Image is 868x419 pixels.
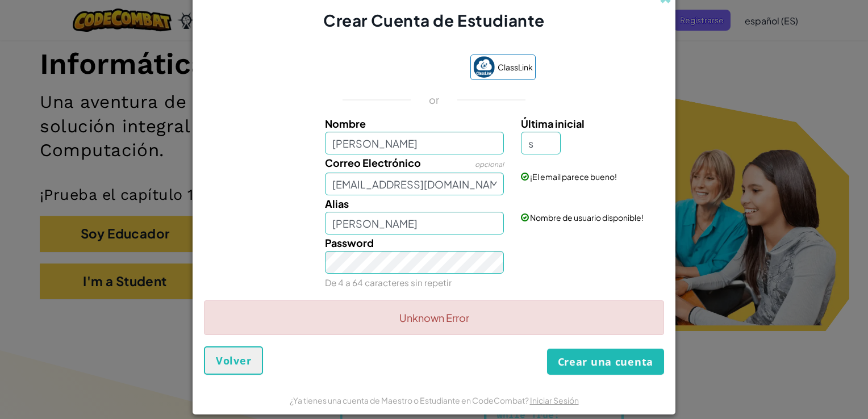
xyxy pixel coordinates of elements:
button: Crear una cuenta [547,349,664,375]
button: Volver [204,346,263,375]
a: Iniciar Sesión [530,395,579,405]
span: ClassLink [498,59,533,76]
img: classlink-logo-small.png [473,56,495,78]
span: Volver [216,354,251,367]
span: Nombre de usuario disponible! [530,212,644,223]
span: Alias [325,197,349,210]
span: Última inicial [521,117,585,130]
span: ¡El email parece bueno! [530,171,617,182]
span: opcional [475,160,504,169]
span: Crear Cuenta de Estudiante [323,10,545,30]
span: ¿Ya tienes una cuenta de Maestro o Estudiante en CodeCombat? [290,395,530,405]
p: or [429,93,440,107]
iframe: Botón Iniciar sesión con Google [327,56,465,81]
div: Unknown Error [204,300,664,335]
span: Correo Electrónico [325,156,421,169]
small: De 4 a 64 caracteres sin repetir [325,277,452,288]
span: Nombre [325,117,366,130]
span: Password [325,236,374,249]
